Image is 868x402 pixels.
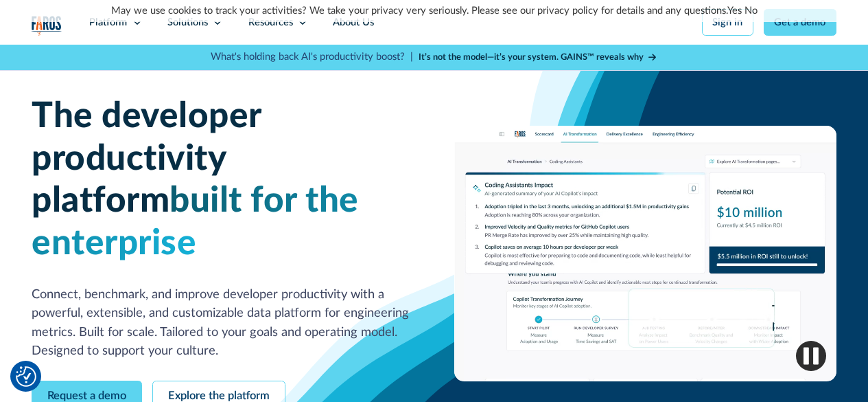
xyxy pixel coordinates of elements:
button: Cookie Settings [16,366,36,387]
img: Pause video [796,341,826,371]
h1: The developer productivity platform [32,96,414,265]
img: Logo of the analytics and reporting company Faros. [32,16,62,35]
a: home [32,16,62,35]
p: Connect, benchmark, and improve developer productivity with a powerful, extensible, and customiza... [32,285,414,361]
a: No [744,5,758,16]
a: Sign in [702,9,753,36]
div: Solutions [167,15,208,30]
a: Yes [727,5,742,16]
p: What's holding back AI's productivity boost? | [211,49,413,65]
a: It’s not the model—it’s your system. GAINS™ reveals why [419,51,657,64]
a: Get a demo [764,9,836,36]
div: Resources [248,15,293,30]
div: Platform [89,15,127,30]
img: Revisit consent button [16,366,36,387]
span: built for the enterprise [32,183,359,261]
strong: It’s not the model—it’s your system. GAINS™ reveals why [419,53,644,61]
